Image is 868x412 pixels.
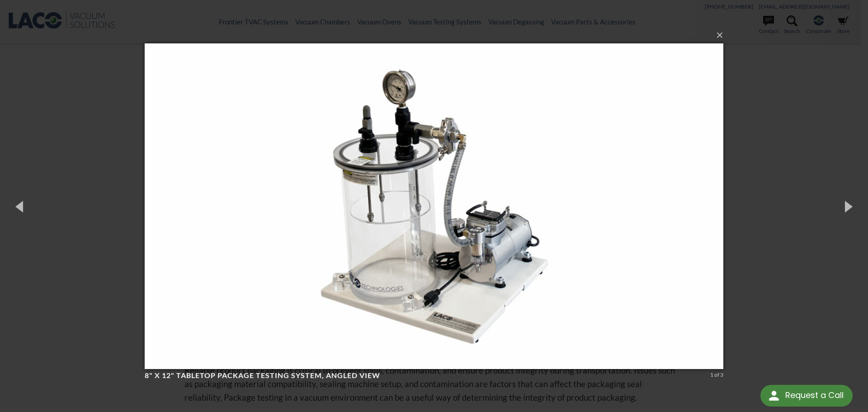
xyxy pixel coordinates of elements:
[767,388,781,403] img: round button
[827,181,868,231] button: Next (Right arrow key)
[785,385,844,406] div: Request a Call
[145,371,707,380] h4: 8" X 12" Tabletop Package Testing System, angled view
[145,25,723,387] img: 8" X 12" Tabletop Package Testing System, angled view
[710,371,723,379] div: 1 of 3
[760,385,853,407] div: Request a Call
[147,25,726,45] button: ×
